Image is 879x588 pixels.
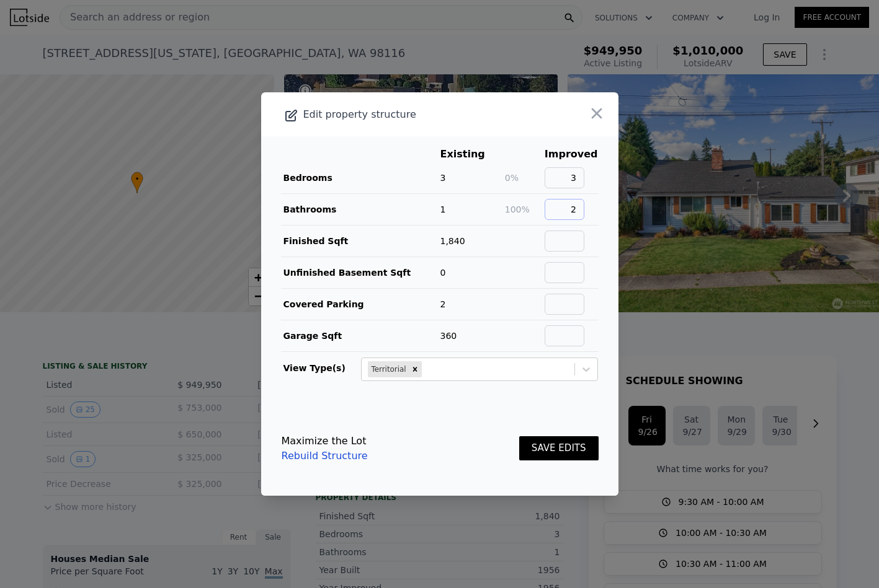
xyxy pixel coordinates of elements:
td: Unfinished Basement Sqft [281,257,440,289]
td: Bedrooms [281,162,440,194]
div: Maximize the Lot [282,434,368,449]
td: Finished Sqft [281,226,440,257]
span: 1,840 [440,236,465,246]
span: 1 [440,204,446,214]
span: 360 [440,331,457,341]
div: Edit property structure [261,106,547,123]
th: Existing [440,146,504,162]
span: 0 [440,268,446,278]
a: Rebuild Structure [282,449,368,463]
span: 0% [505,173,519,183]
div: Territorial [368,361,408,377]
div: Remove Territorial [408,361,422,377]
td: Covered Parking [281,289,440,320]
th: Improved [544,146,599,162]
td: Bathrooms [281,194,440,226]
span: 2 [440,299,446,309]
button: SAVE EDITS [519,436,599,460]
td: Garage Sqft [281,320,440,352]
span: 3 [440,173,446,183]
span: 100% [505,204,530,214]
td: View Type(s) [281,352,360,382]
